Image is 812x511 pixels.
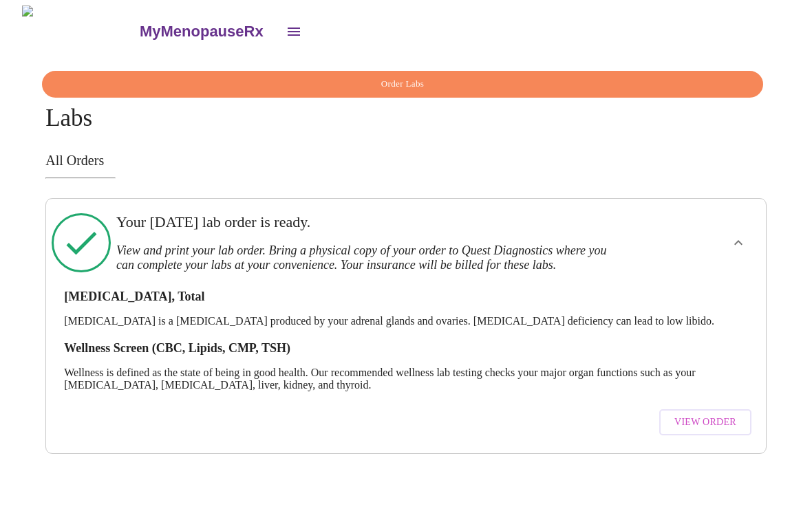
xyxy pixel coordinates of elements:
p: Wellness is defined as the state of being in good health. Our recommended wellness lab testing ch... [64,367,748,391]
h3: MyMenopauseRx [140,23,264,41]
h3: View and print your lab order. Bring a physical copy of your order to Quest Diagnostics where you... [116,243,626,272]
p: [MEDICAL_DATA] is a [MEDICAL_DATA] produced by your adrenal glands and ovaries. [MEDICAL_DATA] de... [64,315,748,327]
a: View Order [656,402,755,443]
img: MyMenopauseRx Logo [22,6,138,57]
button: Order Labs [42,71,763,98]
span: View Order [674,414,736,431]
h4: Labs [45,71,767,132]
button: show more [722,226,755,259]
h3: Wellness Screen (CBC, Lipids, CMP, TSH) [64,341,748,356]
a: MyMenopauseRx [138,8,277,56]
button: View Order [659,409,751,436]
span: Order Labs [58,76,747,92]
h3: Your [DATE] lab order is ready. [116,213,626,231]
h3: All Orders [45,153,767,168]
h3: [MEDICAL_DATA], Total [64,290,748,304]
button: open drawer [277,15,310,48]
